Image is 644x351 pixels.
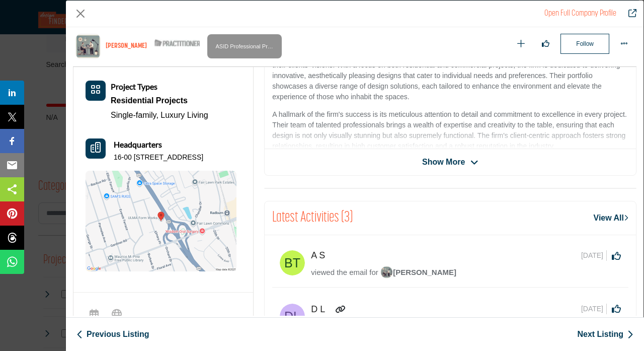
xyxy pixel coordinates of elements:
p: 16-00 [STREET_ADDRESS] [114,153,203,163]
img: ASID Qualified Practitioners [154,37,200,49]
p: Specializing in interior design, this company excels in creating elegant and functional spaces th... [272,49,628,102]
span: [DATE] [581,304,607,314]
a: Link of redirect to contact page [335,304,345,316]
a: View All [594,212,628,224]
b: Headquarters [114,138,162,151]
h5: D L [311,304,333,315]
button: Follow [560,34,609,54]
a: image[PERSON_NAME] [380,267,456,279]
div: Types of projects range from simple residential renovations to highly complex commercial initiati... [111,93,208,108]
img: linda-kreczkowski logo [75,34,101,59]
span: [DATE] [581,250,607,261]
button: More Options [614,34,634,54]
i: Click to Like this activity [612,304,621,313]
i: Click to Like this activity [612,251,621,260]
span: [PERSON_NAME] [380,268,456,276]
b: Project Types [111,82,157,91]
p: A hallmark of the firm's success is its meticulous attention to detail and commitment to excellen... [272,109,628,152]
button: Headquarter icon [86,138,106,159]
img: avtar-image [280,304,305,329]
img: avtar-image [280,250,305,275]
button: Close [73,6,88,21]
a: Redirect to linda-kreczkowski [544,10,616,18]
a: Luxury Living [160,111,208,119]
h2: Latest Activities (3) [272,209,353,227]
a: Project Types [111,83,157,91]
h1: [PERSON_NAME] [106,42,147,51]
img: Location Map [86,171,236,271]
button: Like [536,34,555,54]
span: viewed the email for [311,268,378,276]
a: Redirect to linda-kreczkowski [621,8,636,20]
span: ASID Professional Practitioner [211,37,278,56]
a: Previous Listing [76,328,149,340]
a: Next Listing [577,328,633,340]
a: Residential Projects [111,93,208,108]
h5: A S [311,250,333,261]
a: Single-family, [111,111,158,119]
span: Show More [422,156,465,168]
button: Category Icon [86,81,106,101]
img: image [380,266,393,278]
